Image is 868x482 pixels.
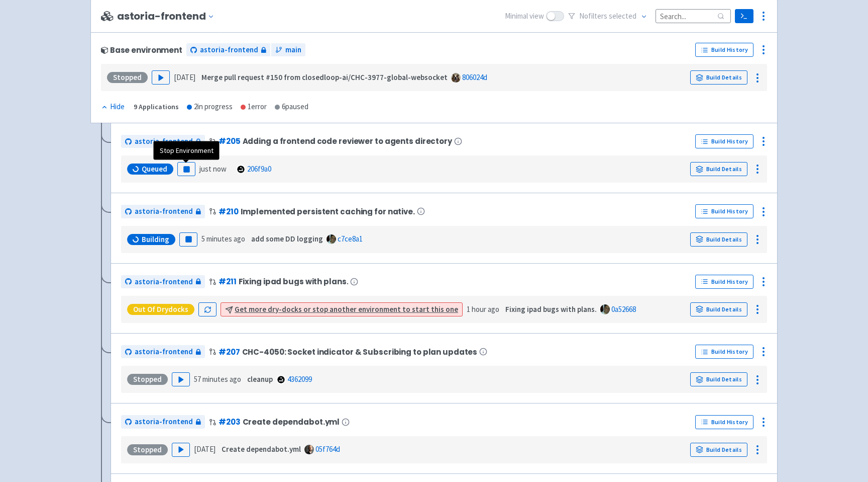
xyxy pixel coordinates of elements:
a: #205 [219,136,241,146]
time: 5 minutes ago [201,234,245,244]
a: Build Details [690,70,747,85]
a: c7ce8a1 [338,234,363,244]
a: 4362099 [287,374,312,384]
span: main [285,44,301,56]
span: Create dependabot.yml [243,418,340,426]
a: astoria-frontend [186,43,270,57]
strong: Fixing ipad bugs with plans. [505,304,597,314]
button: Play [152,70,170,85]
strong: add some DD logging [251,234,323,244]
strong: cleanup [247,374,273,384]
span: Implemented persistent caching for native. [241,207,415,216]
time: just now [199,164,227,174]
button: Play [172,443,190,457]
time: [DATE] [174,72,195,82]
a: main [271,43,305,57]
strong: Merge pull request #150 from closedloop-ai/CHC-3977-global-websocket [201,72,448,82]
button: Pause [177,162,195,176]
a: Terminal [735,9,753,23]
div: Stopped [127,374,168,385]
input: Search... [656,9,731,23]
a: astoria-frontend [121,275,205,289]
span: CHC-4050: Socket indicator & Subscribing to plan updates [242,348,478,356]
span: selected [609,11,636,21]
a: #210 [219,206,239,217]
time: 1 hour ago [467,304,499,314]
div: Out of Drydocks [127,304,194,315]
time: 57 minutes ago [194,374,241,384]
a: Build History [695,43,753,57]
a: Build History [695,204,753,218]
a: 206f9a0 [247,164,271,174]
a: Build Details [690,443,747,457]
span: astoria-frontend [135,416,193,428]
div: 1 error [241,101,267,113]
a: 05f764d [315,444,340,454]
button: Play [172,372,190,386]
a: 0a52668 [611,304,636,314]
div: Stopped [107,72,148,83]
a: #211 [219,276,237,287]
a: Build Details [690,372,747,386]
a: Build History [695,275,753,289]
span: No filter s [579,11,636,22]
span: astoria-frontend [200,44,258,56]
time: [DATE] [194,444,215,454]
span: astoria-frontend [135,136,193,147]
div: 6 paused [275,101,308,113]
a: astoria-frontend [121,345,205,359]
button: astoria-frontend [117,11,219,22]
a: #203 [219,417,241,427]
span: astoria-frontend [135,276,193,288]
div: Stopped [127,444,168,455]
span: Minimal view [505,11,544,22]
div: Base environment [101,46,182,54]
div: 2 in progress [187,101,233,113]
strong: Create dependabot.yml [222,444,301,454]
span: Queued [142,164,167,174]
a: astoria-frontend [121,135,205,148]
div: Hide [101,101,125,113]
span: astoria-frontend [135,206,193,217]
a: astoria-frontend [121,205,205,218]
a: astoria-frontend [121,415,205,429]
a: Build Details [690,232,747,247]
span: Adding a frontend code reviewer to agents directory [243,137,452,145]
a: Build History [695,345,753,359]
button: Hide [101,101,126,113]
div: 9 Applications [134,101,179,113]
a: 806024d [462,72,487,82]
button: Pause [179,232,197,247]
a: Build History [695,134,753,148]
a: Build History [695,415,753,429]
a: Build Details [690,162,747,176]
span: Building [142,234,169,245]
a: Build Details [690,302,747,316]
u: Get more dry-docks or stop another environment to start this one [235,304,458,314]
span: astoria-frontend [135,346,193,358]
a: #207 [219,347,240,357]
span: Fixing ipad bugs with plans. [239,277,349,286]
